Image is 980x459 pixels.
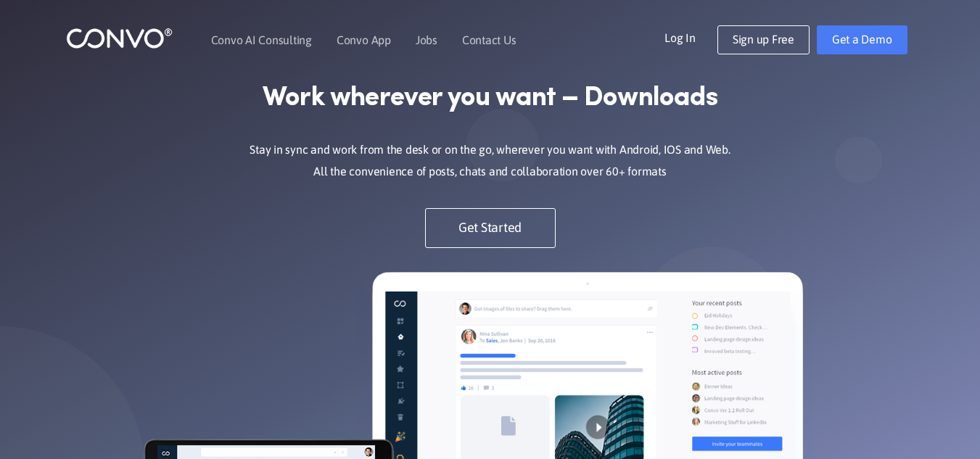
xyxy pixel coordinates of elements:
p: Stay in sync and work from the desk or on the go, wherever you want with Android, IOS and Web. Al... [226,139,755,183]
a: Jobs [416,34,437,46]
a: Sign up Free [717,25,810,54]
a: Convo AI Consulting [211,34,312,46]
a: Convo App [337,34,391,46]
a: Contact Us [462,34,516,46]
a: Log In [664,25,717,49]
img: logo_1.png [66,27,173,49]
strong: Work wherever you want – Downloads [263,82,717,115]
a: Get a Demo [817,25,907,54]
a: Get Started [425,208,556,248]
